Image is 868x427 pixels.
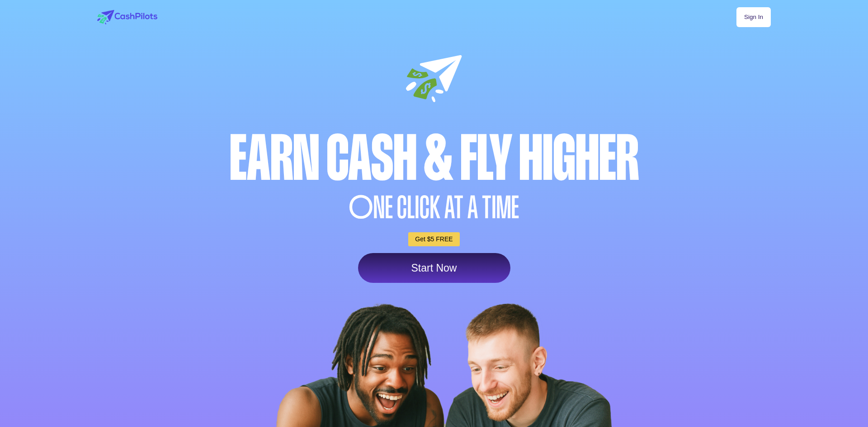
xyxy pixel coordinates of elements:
[95,192,773,223] div: NE CLICK AT A TIME
[736,7,771,27] a: Sign In
[408,232,459,246] a: Get $5 FREE
[349,192,373,223] span: O
[358,253,510,283] a: Start Now
[95,127,773,190] div: Earn Cash & Fly higher
[97,10,157,24] img: logo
